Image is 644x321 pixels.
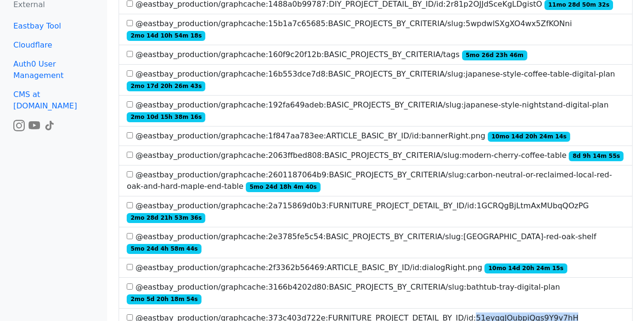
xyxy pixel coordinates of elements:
[569,151,624,161] span: 8d 9h 14m 55s
[127,202,133,208] input: @eastbay_production/graphcache:2a715869d0b3:FURNITURE_PROJECT_DETAIL_BY_ID/id:1GCRQgBjLtmAxMUbqQO...
[127,132,133,138] input: @eastbay_production/graphcache:1f847aa783ee:ARTICLE_BASIC_BY_ID/id:bannerRight.png 10mo 14d 20h 2...
[127,112,205,122] span: 2mo 10d 15h 38m 16s
[127,282,624,304] label: @eastbay_production/graphcache:3166b4202d80:BASIC_PROJECTS_BY_CRITERIA/slug:bathtub-tray-digital-...
[127,101,133,107] input: @eastbay_production/graphcache:192fa649adeb:BASIC_PROJECTS_BY_CRITERIA/slug:japanese-style-nights...
[127,169,624,192] label: @eastbay_production/graphcache:2601187064b9:BASIC_PROJECTS_BY_CRITERIA/slug:carbon-neutral-or-rec...
[127,51,133,57] input: @eastbay_production/graphcache:160f9c20f12b:BASIC_PROJECTS_BY_CRITERIA/tags 5mo 26d 23h 46m
[127,294,201,304] span: 2mo 5d 20h 18m 54s
[13,120,25,129] a: Watch the build video or pictures on Instagram
[6,55,101,85] a: Auth0 User Management
[127,81,205,91] span: 2mo 17d 20h 26m 43s
[127,70,133,77] input: @eastbay_production/graphcache:16b553dce7d8:BASIC_PROJECTS_BY_CRITERIA/slug:japanese-style-coffee...
[127,283,133,290] input: @eastbay_production/graphcache:3166b4202d80:BASIC_PROJECTS_BY_CRITERIA/slug:bathtub-tray-digital-...
[127,262,567,273] label: @eastbay_production/graphcache:2f3362b56469:ARTICLE_BASIC_BY_ID/id:dialogRight.png
[127,20,133,26] input: @eastbay_production/graphcache:15b1a7c65685:BASIC_PROJECTS_BY_CRITERIA/slug:5wpdwlSXgXO4wx5ZfKONn...
[29,120,40,129] a: Watch the build video or pictures on YouTube
[127,231,624,254] label: @eastbay_production/graphcache:2e3785fe5c54:BASIC_PROJECTS_BY_CRITERIA/slug:barcelona-red-oak-shelf
[127,264,133,270] input: @eastbay_production/graphcache:2f3362b56469:ARTICLE_BASIC_BY_ID/id:dialogRight.png 10mo 14d 20h 2...
[127,0,133,7] input: @eastbay_production/graphcache:1488a0b99787:DIY_PROJECT_DETAIL_BY_ID/id:2r81p2OJJdSceKgLDgistO 11...
[484,263,567,273] span: 10mo 14d 20h 24m 15s
[127,68,624,91] label: @eastbay_production/graphcache:16b553dce7d8:BASIC_PROJECTS_BY_CRITERIA/slug:japanese-style-coffee...
[6,85,101,116] a: CMS at [DOMAIN_NAME]
[127,49,527,60] label: @eastbay_production/graphcache:160f9c20f12b:BASIC_PROJECTS_BY_CRITERIA/tags
[127,200,624,223] label: @eastbay_production/graphcache:2a715869d0b3:FURNITURE_PROJECT_DETAIL_BY_ID/id:1GCRQgBjLtmAxMUbqQOzPG
[6,17,101,36] a: Eastbay Tool
[127,150,624,161] label: @eastbay_production/graphcache:2063ffbed808:BASIC_PROJECTS_BY_CRITERIA/slug:modern-cherry-coffee-...
[127,99,624,122] label: @eastbay_production/graphcache:192fa649adeb:BASIC_PROJECTS_BY_CRITERIA/slug:japanese-style-nights...
[127,152,133,158] input: @eastbay_production/graphcache:2063ffbed808:BASIC_PROJECTS_BY_CRITERIA/slug:modern-cherry-coffee-...
[246,182,321,192] span: 5mo 24d 18h 4m 40s
[6,36,101,55] a: Cloudflare
[127,18,624,41] label: @eastbay_production/graphcache:15b1a7c65685:BASIC_PROJECTS_BY_CRITERIA/slug:5wpdwlSXgXO4wx5ZfKONni
[127,213,205,223] span: 2mo 28d 21h 53m 36s
[127,171,133,177] input: @eastbay_production/graphcache:2601187064b9:BASIC_PROJECTS_BY_CRITERIA/slug:carbon-neutral-or-rec...
[127,314,133,321] input: @eastbay_production/graphcache:373c403d722e:FURNITURE_PROJECT_DETAIL_BY_ID/id:51eyqqJOubpiQqs9Y9v...
[44,120,55,129] a: Watch the build video or pictures on TikTok
[127,244,201,253] span: 5mo 24d 4h 58m 44s
[127,31,205,40] span: 2mo 14d 10h 54m 18s
[127,130,570,142] label: @eastbay_production/graphcache:1f847aa783ee:ARTICLE_BASIC_BY_ID/id:bannerRight.png
[127,233,133,239] input: @eastbay_production/graphcache:2e3785fe5c54:BASIC_PROJECTS_BY_CRITERIA/slug:[GEOGRAPHIC_DATA]-red...
[462,50,527,60] span: 5mo 26d 23h 46m
[488,132,570,141] span: 10mo 14d 20h 24m 14s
